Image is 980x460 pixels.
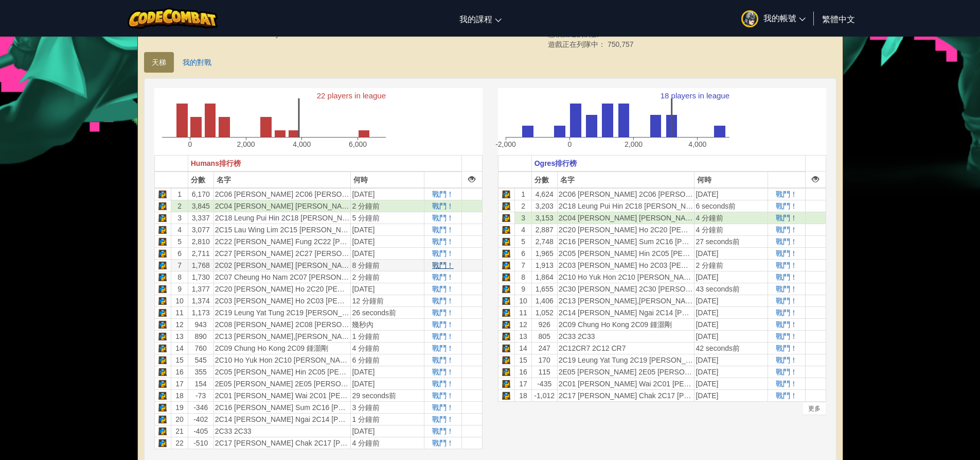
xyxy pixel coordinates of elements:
[432,403,454,412] a: 戰鬥！
[531,172,557,188] th: 分數
[171,224,188,235] td: 4
[776,202,797,210] a: 戰鬥！
[154,354,171,366] td: Python
[498,188,515,200] td: Python
[531,295,557,306] td: 1,406
[171,295,188,306] td: 10
[531,342,557,354] td: 247
[557,235,694,247] td: 2C16 [PERSON_NAME] Sum 2C16 [PERSON_NAME]
[515,224,531,235] td: 4
[531,212,557,224] td: 3,153
[498,306,515,318] td: Python
[213,283,351,295] td: 2C20 [PERSON_NAME] Ho 2C20 [PERSON_NAME]
[776,344,797,352] a: 戰鬥！
[188,140,192,148] text: 0
[776,332,797,340] span: 戰鬥！
[495,140,516,148] text: -2,000
[432,237,454,246] a: 戰鬥！
[763,12,806,23] span: 我的帳號
[213,212,351,224] td: 2C18 Leung Pui Hin 2C18 [PERSON_NAME]
[776,380,797,388] span: 戰鬥！
[776,261,797,269] span: 戰鬥！
[531,330,557,342] td: 805
[694,212,768,224] td: 4 分鐘前
[694,306,768,318] td: [DATE]
[531,378,557,389] td: -435
[432,391,454,400] span: 戰鬥！
[454,5,507,32] a: 我的課程
[213,259,351,271] td: 2C02 [PERSON_NAME] [PERSON_NAME] 2C02 [PERSON_NAME]
[188,188,213,200] td: 6,170
[515,378,531,389] td: 17
[567,140,572,148] text: 0
[694,330,768,342] td: [DATE]
[531,366,557,378] td: 115
[555,159,577,167] span: 排行榜
[515,235,531,247] td: 5
[188,172,213,188] th: 分數
[154,188,171,200] td: Python
[171,271,188,283] td: 8
[171,378,188,389] td: 17
[171,330,188,342] td: 13
[531,224,557,235] td: 2,887
[432,202,454,210] a: 戰鬥！
[557,306,694,318] td: 2C14 [PERSON_NAME] Ngai 2C14 [PERSON_NAME]
[213,224,351,235] td: 2C15 Lau Wing Lim 2C15 [PERSON_NAME]
[608,30,619,38] span: 283
[154,247,171,259] td: Python
[694,354,768,366] td: [DATE]
[776,309,797,317] a: 戰鬥！
[432,214,454,222] span: 戰鬥！
[432,368,454,376] a: 戰鬥！
[515,366,531,378] td: 16
[515,354,531,366] td: 15
[498,271,515,283] td: Python
[351,259,424,271] td: 8 分鐘前
[694,259,768,271] td: 2 分鐘前
[351,378,424,389] td: [DATE]
[351,354,424,366] td: 6 分鐘前
[515,330,531,342] td: 13
[515,283,531,295] td: 9
[694,200,768,212] td: 6 seconds前
[144,52,174,73] a: 天梯
[776,297,797,305] span: 戰鬥！
[694,366,768,378] td: [DATE]
[432,439,454,447] a: 戰鬥！
[432,249,454,258] a: 戰鬥！
[432,344,454,352] span: 戰鬥！
[432,415,454,423] span: 戰鬥！
[213,354,351,366] td: 2C10 Ho Yuk Hon 2C10 [PERSON_NAME]
[154,271,171,283] td: Python
[660,91,729,100] text: 18 players in league
[498,212,515,224] td: Python
[349,140,367,148] text: 6,000
[498,259,515,271] td: Python
[188,342,213,354] td: 760
[776,391,797,400] a: 戰鬥！
[557,200,694,212] td: 2C18 Leung Pui Hin 2C18 [PERSON_NAME]
[213,235,351,247] td: 2C22 [PERSON_NAME] Fung 2C22 [PERSON_NAME]
[128,8,218,29] a: CodeCombat logo
[694,224,768,235] td: 4 分鐘前
[432,273,454,281] span: 戰鬥！
[776,320,797,329] span: 戰鬥！
[432,261,454,269] span: 戰鬥！
[515,200,531,212] td: 2
[625,140,643,148] text: 2,000
[776,190,797,198] span: 戰鬥！
[213,247,351,259] td: 2C27 [PERSON_NAME] 2C27 [PERSON_NAME]
[432,332,454,340] a: 戰鬥！
[432,309,454,317] a: 戰鬥！
[171,212,188,224] td: 3
[776,368,797,376] a: 戰鬥！
[531,354,557,366] td: 170
[432,190,454,198] a: 戰鬥！
[191,159,219,167] span: Humans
